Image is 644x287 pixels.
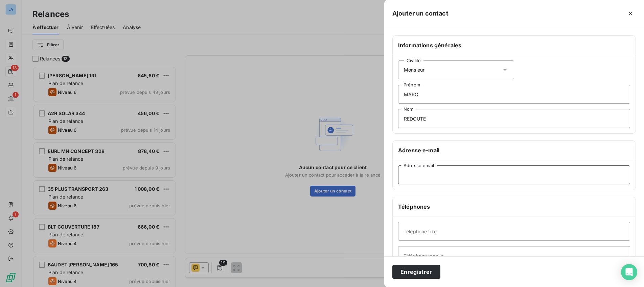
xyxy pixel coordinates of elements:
h6: Informations générales [398,41,630,49]
button: Enregistrer [392,265,440,279]
input: placeholder [398,85,630,104]
h6: Adresse e-mail [398,146,630,154]
h5: Ajouter un contact [392,9,448,18]
input: placeholder [398,109,630,128]
span: Monsieur [404,67,424,73]
h6: Téléphones [398,203,630,211]
div: Open Intercom Messenger [621,264,637,280]
input: placeholder [398,165,630,184]
input: placeholder [398,246,630,265]
input: placeholder [398,222,630,241]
